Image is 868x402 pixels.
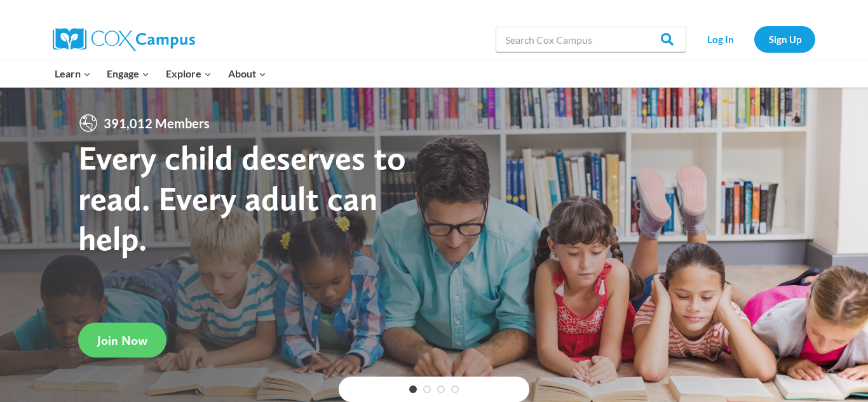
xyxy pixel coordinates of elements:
[53,28,195,51] img: Cox Campus
[78,137,406,258] strong: Every child deserves to read. Every adult can help.
[693,26,815,52] nav: Secondary Navigation
[496,27,686,52] input: Search Cox Campus
[754,26,815,52] a: Sign Up
[55,65,91,82] span: Learn
[78,323,166,358] a: Join Now
[97,333,147,348] span: Join Now
[107,65,149,82] span: Engage
[46,60,274,87] nav: Primary Navigation
[98,113,215,133] span: 391,012 Members
[693,26,748,52] a: Log In
[451,385,459,393] a: 4
[228,65,266,82] span: About
[409,385,417,393] a: 1
[437,385,445,393] a: 3
[166,65,212,82] span: Explore
[423,385,431,393] a: 2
